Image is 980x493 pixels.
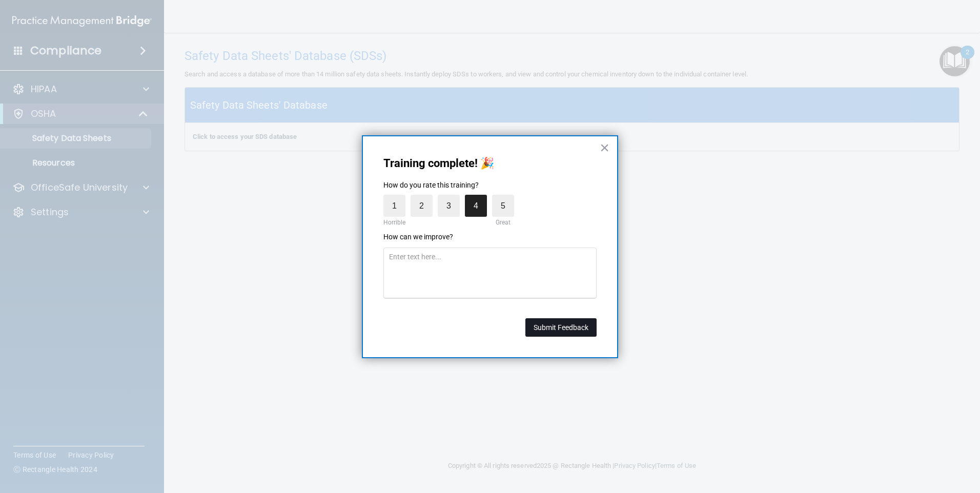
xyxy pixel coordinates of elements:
[600,139,609,156] button: Close
[383,157,597,170] p: Training complete! 🎉
[803,420,968,461] iframe: Drift Widget Chat Controller
[438,195,460,217] label: 3
[381,217,408,228] div: Horrible
[465,195,487,217] label: 4
[383,195,405,217] label: 1
[492,195,514,217] label: 5
[492,217,514,228] div: Great
[525,318,597,337] button: Submit Feedback
[383,180,597,191] p: How do you rate this training?
[383,232,597,242] p: How can we improve?
[411,195,433,217] label: 2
